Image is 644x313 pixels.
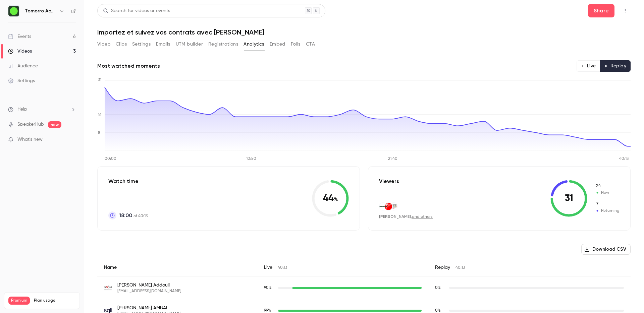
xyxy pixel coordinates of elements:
[428,259,631,276] div: Replay
[98,113,102,117] tspan: 16
[17,106,27,113] span: Help
[98,131,100,135] tspan: 8
[117,305,181,311] span: [PERSON_NAME] AMBAL
[244,39,264,50] button: Analytics
[119,211,132,220] span: 18:00
[264,285,275,291] span: Live watch time
[108,177,148,185] p: Watch time
[117,282,181,289] span: [PERSON_NAME] Addouli
[8,48,32,55] div: Videos
[379,177,399,185] p: Viewers
[306,39,315,50] button: CTA
[97,259,257,276] div: Name
[246,157,256,161] tspan: 10:50
[291,39,301,50] button: Polls
[379,214,411,219] span: [PERSON_NAME]
[34,298,75,303] span: Plan usage
[595,190,620,196] span: New
[581,244,631,255] button: Download CSV
[68,137,76,143] iframe: Noticeable Trigger
[25,8,56,14] h6: Tomorro Academy
[156,39,170,50] button: Emails
[379,206,387,207] img: tomorro.com
[8,297,30,305] span: Premium
[595,201,620,207] span: Returning
[588,4,614,17] button: Share
[278,266,287,270] span: 40:13
[8,63,38,69] div: Audience
[435,309,441,313] span: 0 %
[8,33,31,40] div: Events
[105,157,116,161] tspan: 00:00
[132,39,151,50] button: Settings
[264,309,271,313] span: 99 %
[98,78,101,82] tspan: 31
[385,203,392,210] img: gl-events.com
[577,60,600,72] button: Live
[595,183,620,189] span: New
[455,266,465,270] span: 40:13
[97,39,110,50] button: Video
[264,286,272,290] span: 90 %
[119,211,148,220] p: of 40:13
[17,136,43,143] span: What's new
[379,214,433,220] div: ,
[595,208,620,214] span: Returning
[270,39,285,50] button: Embed
[104,284,112,292] img: oxya.com
[435,286,441,290] span: 0 %
[117,289,181,294] span: [EMAIL_ADDRESS][DOMAIN_NAME]
[620,5,631,16] button: Top Bar Actions
[176,39,203,50] button: UTM builder
[208,39,238,50] button: Registrations
[97,276,631,300] div: maddouli@oxya.com
[103,7,170,14] div: Search for videos or events
[116,39,127,50] button: Clips
[17,121,44,128] a: SpeakerHub
[619,157,629,161] tspan: 40:13
[8,77,35,84] div: Settings
[412,215,433,219] a: and others
[435,285,446,291] span: Replay watch time
[97,28,631,36] h1: Importez et suivez vos contrats avec [PERSON_NAME]
[600,60,631,72] button: Replay
[8,6,19,16] img: Tomorro Academy
[388,157,397,161] tspan: 21:40
[257,259,428,276] div: Live
[8,106,76,113] li: help-dropdown-opener
[390,203,397,210] img: plass.com
[97,62,160,70] h2: Most watched moments
[48,121,61,128] span: new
